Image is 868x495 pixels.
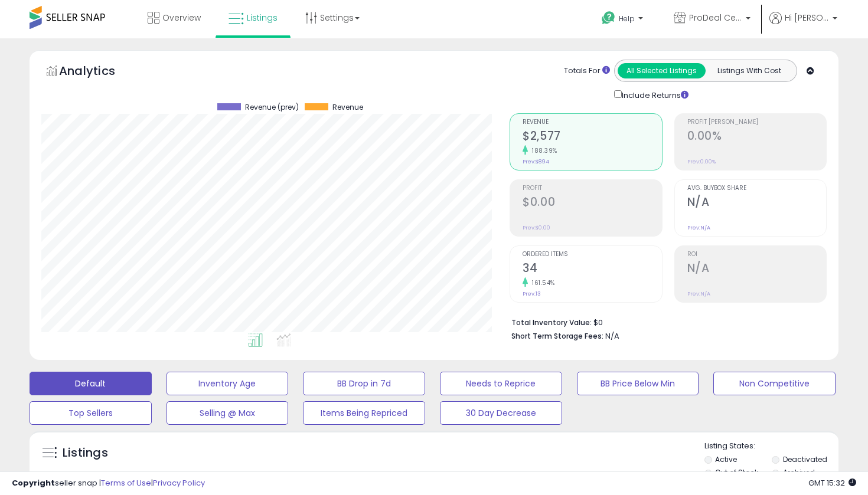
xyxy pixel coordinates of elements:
span: Listings [247,12,278,24]
span: Ordered Items [523,251,661,258]
button: Top Sellers [30,401,152,425]
button: Non Competitive [713,372,836,395]
h2: 0.00% [687,129,826,145]
span: Avg. Buybox Share [687,185,826,192]
button: Needs to Reprice [440,372,562,395]
p: Listing States: [704,441,839,452]
label: Archived [783,467,815,477]
span: Hi [PERSON_NAME] [785,12,829,24]
small: 188.39% [528,146,557,155]
h5: Listings [63,445,108,461]
button: Inventory Age [167,372,289,395]
span: Profit [PERSON_NAME] [687,119,826,126]
div: Totals For [564,65,610,77]
li: $0 [511,314,818,329]
div: seller snap | | [12,478,205,489]
strong: Copyright [12,477,55,489]
span: Revenue [332,103,363,112]
a: Terms of Use [101,477,151,489]
span: Overview [162,12,201,24]
button: 30 Day Decrease [440,401,562,425]
span: Revenue [523,119,661,126]
div: Include Returns [605,88,703,101]
h2: N/A [687,195,826,211]
small: Prev: $894 [523,158,549,165]
span: Profit [523,185,661,192]
a: Privacy Policy [153,477,205,489]
a: Hi [PERSON_NAME] [769,12,837,38]
h2: $0.00 [523,195,661,211]
h2: $2,577 [523,129,661,145]
button: BB Drop in 7d [303,372,425,395]
small: Prev: 0.00% [687,158,716,165]
button: All Selected Listings [618,63,706,78]
button: Selling @ Max [167,401,289,425]
small: Prev: $0.00 [523,224,550,231]
span: Help [619,14,635,24]
button: Listings With Cost [705,63,793,78]
small: Prev: 13 [523,290,541,297]
b: Short Term Storage Fees: [511,331,603,341]
h2: 34 [523,261,661,277]
button: Default [30,372,152,395]
b: Total Inventory Value: [511,317,592,327]
h2: N/A [687,261,826,277]
span: N/A [605,330,619,342]
small: Prev: N/A [687,290,710,297]
a: Help [592,2,655,38]
span: 2025-08-17 15:32 GMT [808,477,856,489]
button: Items Being Repriced [303,401,425,425]
h5: Analytics [59,63,138,82]
label: Out of Stock [715,467,758,477]
span: Revenue (prev) [245,103,299,112]
label: Deactivated [783,454,827,464]
span: ROI [687,251,826,258]
button: BB Price Below Min [577,372,699,395]
small: 161.54% [528,278,555,287]
small: Prev: N/A [687,224,710,231]
i: Get Help [601,11,616,25]
label: Active [715,454,737,464]
span: ProDeal Central [689,12,742,24]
